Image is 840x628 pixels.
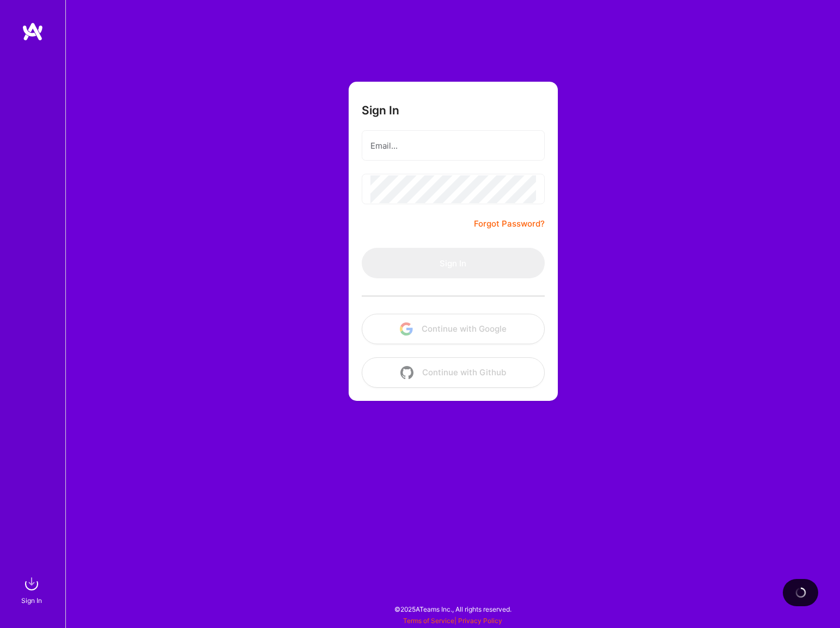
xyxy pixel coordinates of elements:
span: | [403,617,502,625]
div: © 2025 ATeams Inc., All rights reserved. [65,595,840,623]
input: Email... [370,132,536,160]
div: Sign In [21,595,42,606]
h3: Sign In [362,103,399,117]
img: icon [400,322,413,336]
a: sign inSign In [23,573,42,606]
img: icon [400,366,413,379]
button: Continue with Google [362,314,545,344]
a: Forgot Password? [474,217,545,230]
a: Terms of Service [403,617,454,625]
img: logo [22,22,44,41]
img: loading [795,587,806,598]
button: Sign In [362,248,545,278]
img: sign in [21,573,42,595]
button: Continue with Github [362,357,545,388]
a: Privacy Policy [458,617,502,625]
